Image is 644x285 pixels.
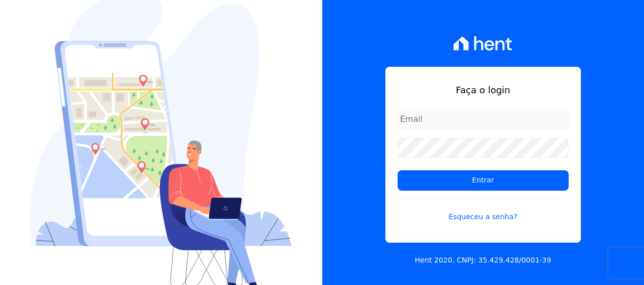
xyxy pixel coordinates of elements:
p: Hent 2020. CNPJ: 35.429.428/0001-39 [415,255,551,266]
input: Email [398,109,569,129]
h1: Faça o login [398,83,569,97]
a: Esqueceu a senha? [398,199,569,222]
input: Entrar [398,170,569,191]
